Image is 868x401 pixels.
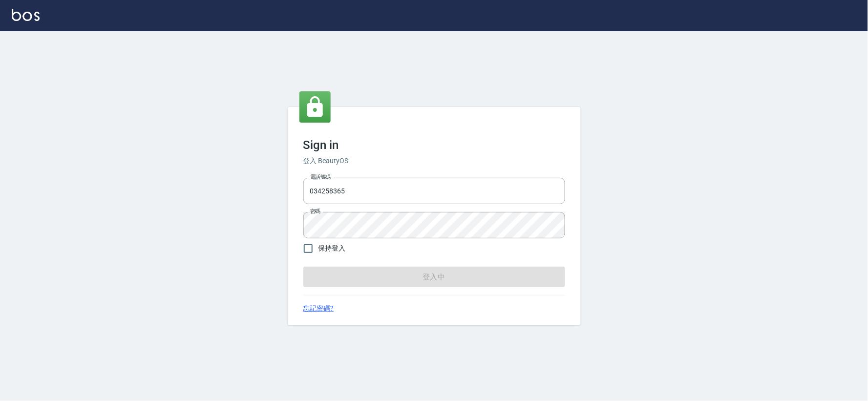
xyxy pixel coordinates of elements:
label: 密碼 [310,208,320,215]
span: 保持登入 [318,243,346,253]
label: 電話號碼 [310,173,331,181]
h6: 登入 BeautyOS [303,156,565,166]
a: 忘記密碼? [303,303,334,314]
h3: Sign in [303,138,565,152]
img: Logo [12,9,40,21]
